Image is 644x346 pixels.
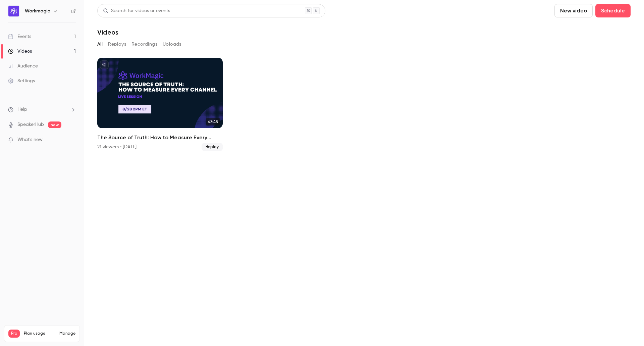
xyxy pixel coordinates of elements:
[595,4,631,17] button: Schedule
[554,4,593,17] button: New video
[103,7,170,14] div: Search for videos or events
[206,118,220,126] span: 43:48
[8,106,76,113] li: help-dropdown-opener
[97,39,103,50] button: All
[97,4,631,342] section: Videos
[59,331,75,336] a: Manage
[97,58,223,151] a: 43:48The Source of Truth: How to Measure Every Channel21 viewers • [DATE]Replay
[131,39,157,50] button: Recordings
[68,137,76,143] iframe: Noticeable Trigger
[8,33,31,40] div: Events
[24,331,55,336] span: Plan usage
[25,8,50,14] h6: Workmagic
[8,6,19,16] img: Workmagic
[17,136,43,143] span: What's new
[8,48,32,55] div: Videos
[17,106,27,113] span: Help
[108,39,126,50] button: Replays
[97,28,118,36] h1: Videos
[97,144,137,150] div: 21 viewers • [DATE]
[48,121,61,128] span: new
[8,330,20,338] span: Pro
[100,60,109,69] button: unpublished
[17,121,44,128] a: SpeakerHub
[97,58,223,151] li: The Source of Truth: How to Measure Every Channel
[97,134,223,142] h2: The Source of Truth: How to Measure Every Channel
[8,63,38,69] div: Audience
[97,58,631,151] ul: Videos
[163,39,181,50] button: Uploads
[8,78,35,84] div: Settings
[202,143,223,151] span: Replay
